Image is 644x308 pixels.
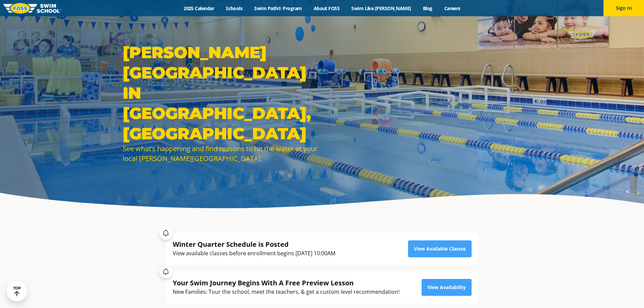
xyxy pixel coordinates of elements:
div: New Families: Tour the school, meet the teachers, & get a custom level recommendation! [173,287,400,297]
a: 2025 Calendar [178,5,220,11]
h1: [PERSON_NAME][GEOGRAPHIC_DATA] in [GEOGRAPHIC_DATA], [GEOGRAPHIC_DATA] [123,42,319,144]
div: View available classes before enrollment begins [DATE] 10:00AM [173,249,335,258]
a: Swim Like [PERSON_NAME] [345,5,417,11]
a: Careers [438,5,466,11]
a: Blog [417,5,438,11]
div: Your Swim Journey Begins With A Free Preview Lesson [173,278,400,287]
img: FOSS Swim School Logo [3,3,61,14]
a: Schools [220,5,248,11]
div: TOP [13,286,21,297]
div: Winter Quarter Schedule is Posted [173,240,335,249]
div: See what’s happening and find reasons to hit the water at your local [PERSON_NAME][GEOGRAPHIC_DATA]. [123,144,319,163]
a: About FOSS [308,5,345,11]
a: View Availability [422,279,472,296]
a: Swim Path® Program [248,5,308,11]
a: View Available Classes [408,240,472,257]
